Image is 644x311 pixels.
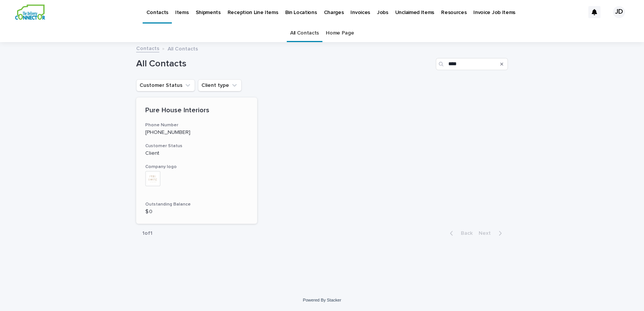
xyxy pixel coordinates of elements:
[436,58,508,70] input: Search
[479,231,495,236] span: Next
[145,130,190,135] a: [PHONE_NUMBER]
[145,150,248,157] p: Client
[145,209,248,215] p: $ 0
[15,5,45,20] img: aCWQmA6OSGG0Kwt8cj3c
[136,224,159,243] p: 1 of 1
[145,122,248,128] h3: Phone Number
[145,107,248,115] p: Pure House Interiors
[168,44,198,52] p: All Contacts
[456,231,473,236] span: Back
[326,24,354,42] a: Home Page
[198,79,242,91] button: Client type
[136,97,257,224] a: Pure House InteriorsPhone Number[PHONE_NUMBER]Customer StatusClientCompany logoOutstanding Balanc...
[136,58,433,69] h1: All Contacts
[145,201,248,207] h3: Outstanding Balance
[145,164,248,170] h3: Company logo
[290,24,319,42] a: All Contacts
[613,6,625,18] div: JD
[145,143,248,149] h3: Customer Status
[136,44,159,52] a: Contacts
[136,79,195,91] button: Customer Status
[444,230,476,237] button: Back
[303,298,341,302] a: Powered By Stacker
[476,230,508,237] button: Next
